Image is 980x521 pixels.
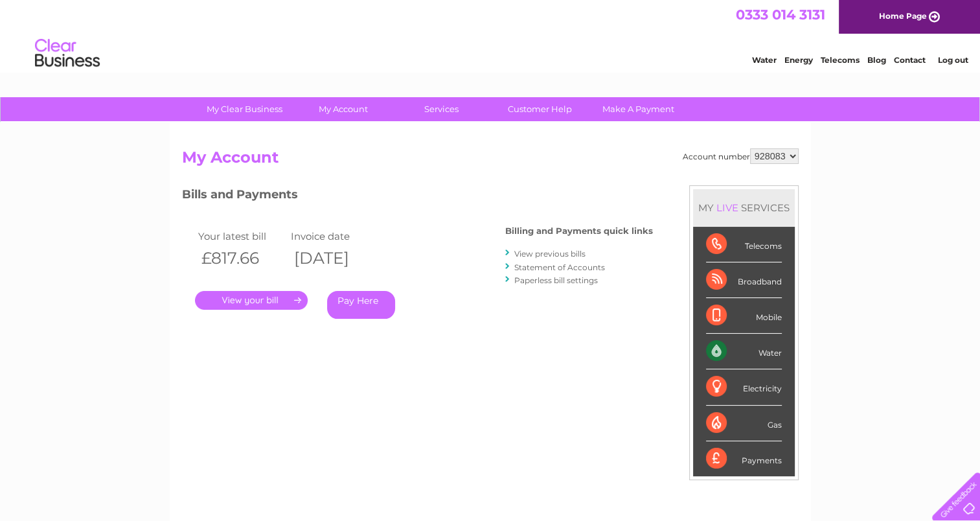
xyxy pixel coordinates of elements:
a: Telecoms [821,55,860,65]
div: Broadband [706,262,782,298]
a: My Account [290,97,396,121]
a: Energy [784,55,813,65]
td: Invoice date [288,227,381,245]
a: My Clear Business [191,97,298,121]
a: Blog [867,55,886,65]
a: Statement of Accounts [514,262,605,272]
a: . [195,291,308,310]
div: Gas [706,406,782,441]
h4: Billing and Payments quick links [505,226,653,236]
div: Telecoms [706,227,782,262]
div: Clear Business is a trading name of Verastar Limited (registered in [GEOGRAPHIC_DATA] No. 3667643... [185,7,797,63]
h2: My Account [182,148,799,173]
h3: Bills and Payments [182,185,653,208]
a: Contact [894,55,926,65]
div: Water [706,334,782,369]
a: Make A Payment [585,97,692,121]
img: logo.png [34,34,100,73]
th: [DATE] [288,245,381,272]
div: Mobile [706,298,782,334]
a: Pay Here [327,291,395,319]
a: Paperless bill settings [514,275,598,285]
div: Payments [706,441,782,476]
div: Electricity [706,369,782,405]
a: Log out [937,55,968,65]
a: 0333 014 3131 [736,6,825,23]
a: Water [752,55,777,65]
div: Account number [683,148,799,164]
a: View previous bills [514,249,586,259]
div: LIVE [714,202,741,214]
a: Services [388,97,495,121]
td: Your latest bill [195,227,288,245]
th: £817.66 [195,245,288,272]
a: Customer Help [486,97,593,121]
div: MY SERVICES [693,189,795,226]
